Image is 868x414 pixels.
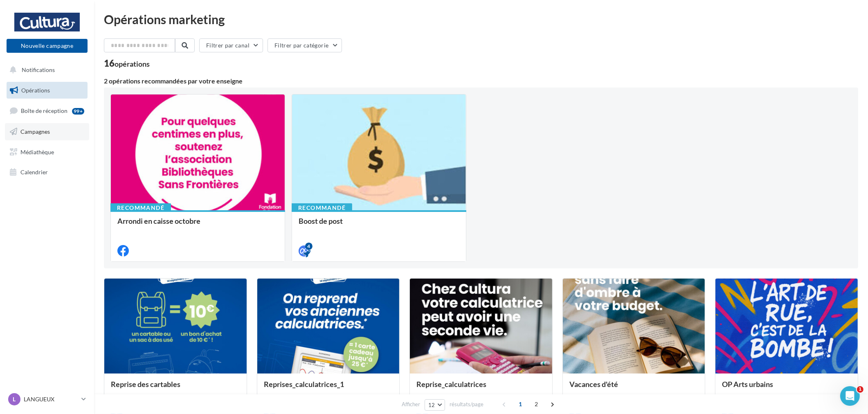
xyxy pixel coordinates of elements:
[104,13,858,25] div: Opérations marketing
[5,102,89,119] a: Boîte de réception99+
[514,398,527,411] span: 1
[5,164,89,181] a: Calendrier
[299,217,459,233] div: Boost de post
[24,395,78,403] p: LANGUEUX
[7,391,88,407] a: L LANGUEUX
[305,243,313,250] div: 4
[20,169,48,175] span: Calendrier
[840,386,860,406] iframe: Intercom live chat
[530,398,543,411] span: 2
[5,144,89,161] a: Médiathèque
[20,128,50,135] span: Campagnes
[72,108,84,115] div: 99+
[22,66,55,73] span: Notifications
[428,402,435,408] span: 12
[450,400,483,408] span: résultats/page
[264,380,393,396] div: Reprises_calculatrices_1
[402,400,420,408] span: Afficher
[115,60,150,67] div: opérations
[5,61,86,79] button: Notifications
[268,38,342,52] button: Filtrer par catégorie
[104,78,858,84] div: 2 opérations recommandées par votre enseigne
[104,59,150,68] div: 16
[21,107,67,114] span: Boîte de réception
[569,380,699,396] div: Vacances d'été
[7,39,88,53] button: Nouvelle campagne
[425,399,445,411] button: 12
[20,148,54,155] span: Médiathèque
[110,203,171,212] div: Recommandé
[416,380,546,396] div: Reprise_calculatrices
[5,123,89,140] a: Campagnes
[21,87,50,94] span: Opérations
[117,217,278,233] div: Arrondi en caisse octobre
[722,380,851,396] div: OP Arts urbains
[199,38,263,52] button: Filtrer par canal
[111,380,240,396] div: Reprise des cartables
[13,395,16,403] span: L
[857,386,864,393] span: 1
[292,203,352,212] div: Recommandé
[5,82,89,99] a: Opérations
